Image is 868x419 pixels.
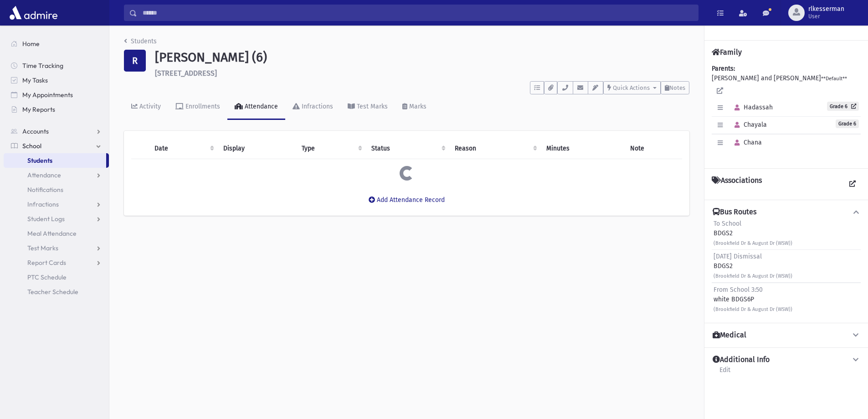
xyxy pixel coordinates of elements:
[218,138,296,159] th: Display
[243,103,278,110] div: Attendance
[27,273,67,281] span: PTC Schedule
[27,229,77,238] span: Meal Attendance
[4,285,109,299] a: Teacher Schedule
[22,76,48,84] span: My Tasks
[407,103,426,110] div: Marks
[808,5,844,13] span: rlkesserman
[124,37,157,45] a: Students
[714,285,792,314] div: white BDGS6P
[137,5,698,21] input: Search
[227,94,285,120] a: Attendance
[714,306,792,312] small: (Brookfield Dr & August Dr (WSW))
[4,255,109,270] a: Report Cards
[719,365,731,381] a: Edit
[4,212,109,226] a: Student Logs
[124,36,157,50] nav: breadcrumb
[4,36,109,51] a: Home
[661,81,689,94] button: Notes
[712,176,762,192] h4: Associations
[22,62,63,70] span: Time Tracking
[730,103,773,111] span: Hadassah
[22,91,73,99] span: My Appointments
[713,207,756,217] h4: Bus Routes
[827,102,859,111] a: Grade 6
[730,139,762,146] span: Chana
[7,4,60,22] img: AdmirePro
[714,273,792,279] small: (Brookfield Dr & August Dr (WSW))
[27,259,66,267] span: Report Cards
[22,105,55,114] span: My Reports
[27,244,58,252] span: Test Marks
[4,73,109,88] a: My Tasks
[714,220,741,228] span: To School
[366,138,449,159] th: Status
[4,182,109,197] a: Notifications
[712,207,861,217] button: Bus Routes
[22,142,41,150] span: School
[4,270,109,285] a: PTC Schedule
[714,253,762,260] span: [DATE] Dismissal
[4,226,109,241] a: Meal Attendance
[296,138,366,159] th: Type
[712,355,861,365] button: Additional Info
[836,119,859,128] span: Grade 6
[714,286,763,294] span: From School 3:50
[4,153,106,168] a: Students
[184,103,220,110] div: Enrollments
[395,94,434,120] a: Marks
[149,138,218,159] th: Date
[22,127,49,135] span: Accounts
[844,176,861,192] a: View all Associations
[714,240,792,246] small: (Brookfield Dr & August Dr (WSW))
[713,355,770,365] h4: Additional Info
[27,186,63,194] span: Notifications
[4,88,109,102] a: My Appointments
[613,84,650,91] span: Quick Actions
[808,13,844,20] span: User
[138,103,161,110] div: Activity
[730,121,767,129] span: Chayala
[714,252,792,280] div: BDGS2
[625,138,682,159] th: Note
[712,48,742,57] h4: Family
[712,65,735,72] b: Parents:
[712,64,861,161] div: [PERSON_NAME] and [PERSON_NAME]
[155,69,689,78] h6: [STREET_ADDRESS]
[168,94,227,120] a: Enrollments
[713,331,746,340] h4: Medical
[4,124,109,139] a: Accounts
[449,138,541,159] th: Reason
[4,197,109,212] a: Infractions
[541,138,625,159] th: Minutes
[27,215,65,223] span: Student Logs
[285,94,340,120] a: Infractions
[603,81,661,94] button: Quick Actions
[4,139,109,153] a: School
[4,58,109,73] a: Time Tracking
[27,171,61,179] span: Attendance
[712,331,861,340] button: Medical
[669,84,685,91] span: Notes
[124,94,168,120] a: Activity
[27,156,52,165] span: Students
[155,50,689,65] h1: [PERSON_NAME] (6)
[363,192,451,208] button: Add Attendance Record
[124,50,146,72] div: R
[714,219,792,248] div: BDGS2
[4,168,109,182] a: Attendance
[340,94,395,120] a: Test Marks
[22,40,40,48] span: Home
[355,103,388,110] div: Test Marks
[27,200,59,208] span: Infractions
[27,288,78,296] span: Teacher Schedule
[4,102,109,117] a: My Reports
[4,241,109,255] a: Test Marks
[300,103,333,110] div: Infractions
